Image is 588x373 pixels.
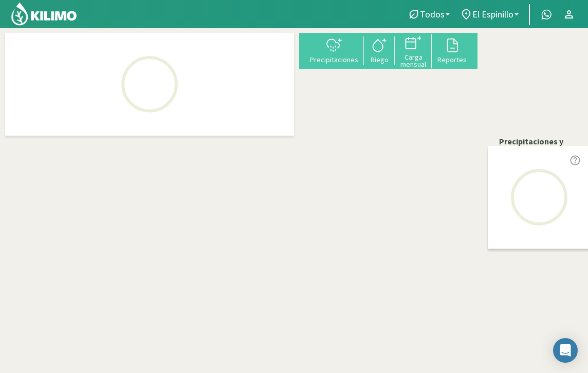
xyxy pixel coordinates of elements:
[472,9,513,20] span: El Espinillo
[432,36,472,64] button: Reportes
[367,56,392,63] div: Riego
[398,53,429,68] div: Carga mensual
[304,36,364,64] button: Precipitaciones
[10,2,78,26] img: Kilimo
[307,56,361,63] div: Precipitaciones
[435,56,469,63] div: Reportes
[395,34,432,68] button: Carga mensual
[364,36,395,64] button: Riego
[98,33,201,136] img: Loading...
[553,338,578,363] div: Open Intercom Messenger
[420,9,445,20] span: Todos
[499,135,570,185] p: Precipitaciones y riegos acumulados por sector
